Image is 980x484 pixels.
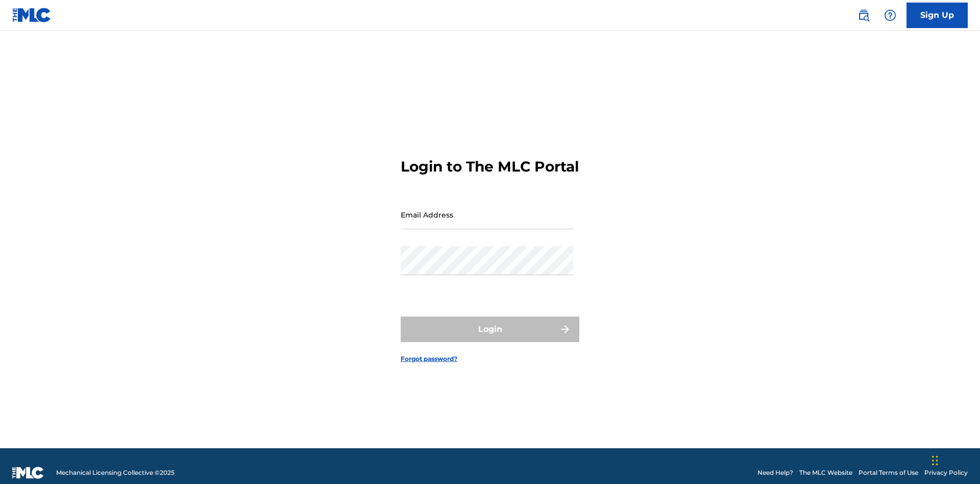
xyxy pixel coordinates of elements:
a: The MLC Website [799,468,852,477]
img: help [884,9,896,21]
h3: Login to The MLC Portal [401,158,579,176]
a: Public Search [853,5,874,26]
a: Forgot password? [401,354,457,364]
a: Need Help? [757,468,793,477]
a: Privacy Policy [924,468,968,477]
a: Portal Terms of Use [859,468,918,477]
div: Help [880,5,900,26]
a: Sign Up [906,3,968,28]
div: Drag [932,445,938,476]
img: search [857,9,870,21]
iframe: Chat Widget [929,435,980,484]
span: Mechanical Licensing Collective © 2025 [56,468,175,477]
img: logo [12,467,44,479]
img: MLC Logo [12,8,52,22]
